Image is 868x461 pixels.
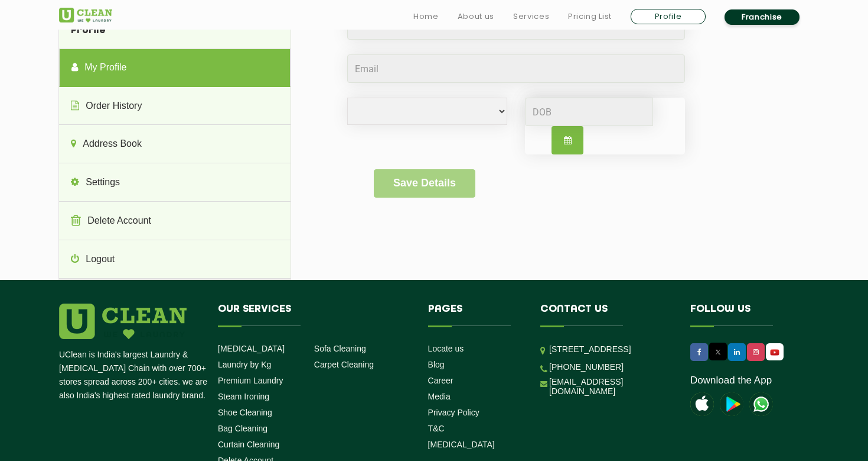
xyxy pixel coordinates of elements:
h4: Profile [59,14,290,49]
p: [STREET_ADDRESS] [549,343,673,356]
a: T&C [428,424,445,433]
img: apple-icon.png [690,392,714,416]
a: [MEDICAL_DATA] [218,344,285,353]
input: Email [347,54,685,83]
img: playstoreicon.png [720,392,743,416]
h4: Our Services [218,304,410,326]
a: Services [513,9,549,24]
a: Address Book [59,125,290,163]
a: Delete Account [59,202,290,240]
a: Blog [428,360,445,369]
a: Premium Laundry [218,376,283,385]
a: Sofa Cleaning [314,344,366,353]
h4: Pages [428,304,523,326]
a: Locate us [428,344,464,353]
p: UClean is India's largest Laundry & [MEDICAL_DATA] Chain with over 700+ stores spread across 200+... [59,348,209,402]
a: My Profile [59,49,290,87]
a: [EMAIL_ADDRESS][DOMAIN_NAME] [549,377,673,396]
a: Franchise [725,9,800,25]
a: Laundry by Kg [218,360,271,369]
a: Download the App [690,375,772,386]
a: Steam Ironing [218,392,269,401]
img: UClean Laundry and Dry Cleaning [59,8,112,22]
a: Shoe Cleaning [218,408,272,417]
a: Privacy Policy [428,408,479,417]
h4: Contact us [540,304,673,326]
a: [PHONE_NUMBER] [549,362,624,372]
a: Home [413,9,439,24]
a: About us [458,9,494,24]
a: Bag Cleaning [218,424,267,433]
button: Save Details [374,169,475,198]
h4: Follow us [690,304,794,326]
img: UClean Laundry and Dry Cleaning [767,346,782,359]
a: Curtain Cleaning [218,440,279,449]
a: Media [428,392,451,401]
a: Logout [59,241,290,279]
img: UClean Laundry and Dry Cleaning [749,392,773,416]
a: Career [428,376,453,385]
a: Settings [59,164,290,202]
a: Pricing List [568,9,612,24]
a: [MEDICAL_DATA] [428,440,495,449]
a: Profile [631,9,706,24]
a: Order History [59,88,290,125]
input: DOB [525,98,653,126]
a: Carpet Cleaning [314,360,374,369]
img: logo.png [59,304,187,339]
